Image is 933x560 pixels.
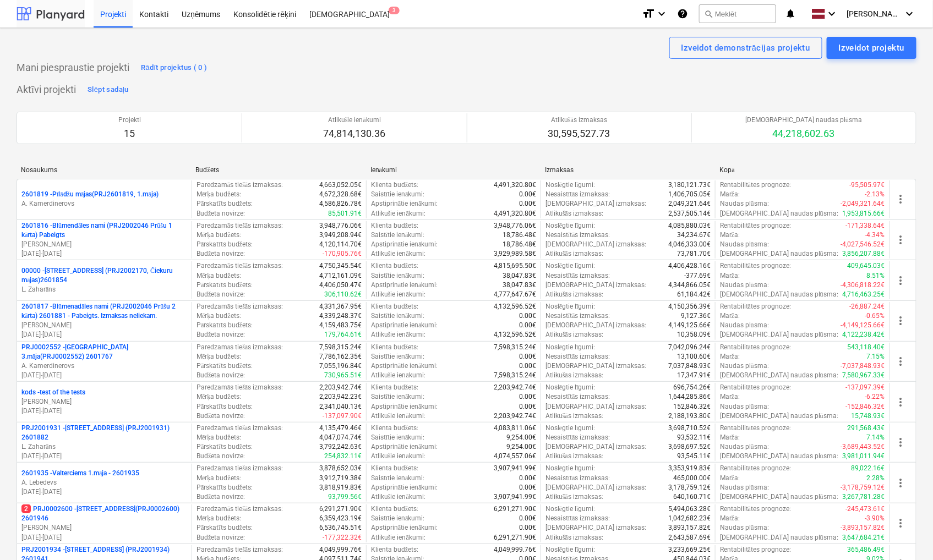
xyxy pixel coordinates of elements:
p: Budžeta novirze : [197,249,245,259]
div: Kopā [720,166,886,174]
p: 7,042,096.24€ [668,343,711,352]
p: [DEMOGRAPHIC_DATA] naudas plūsma : [720,371,838,380]
p: 4,046,333.00€ [668,240,711,249]
p: Naudas plūsma : [720,442,769,452]
p: Aktīvi projekti [17,83,76,96]
p: Marža : [720,230,740,240]
span: 2 [21,504,31,513]
p: -4.34% [865,230,885,240]
p: 0.00€ [519,199,536,208]
p: Klienta budžets : [371,221,418,230]
p: 4,815,695.50€ [494,261,536,271]
p: 179,764.61€ [324,330,362,339]
span: more_vert [894,274,908,287]
p: PRJ0002552 - [GEOGRAPHIC_DATA] 3.māja(PRJ0002552) 2601767 [21,343,187,361]
span: more_vert [894,476,908,490]
p: Apstiprinātie ienākumi : [371,321,438,330]
p: PRJ2001931 - [STREET_ADDRESS] (PRJ2001931) 2601882 [21,424,187,442]
p: Atlikušie ienākumi : [371,249,425,259]
p: 1,644,285.86€ [668,392,711,402]
p: Nesaistītās izmaksas : [545,311,610,321]
p: Klienta budžets : [371,302,418,311]
p: 4,085,880.03€ [668,221,711,230]
p: Atlikušie ienākumi : [371,209,425,218]
span: more_vert [894,355,908,368]
p: 61,184.42€ [677,290,711,299]
p: Noslēgtie līgumi : [545,261,596,271]
p: [DEMOGRAPHIC_DATA] izmaksas : [545,321,646,330]
p: 30,595,527.73 [548,127,610,140]
p: 9,127.36€ [681,311,711,321]
p: Nesaistītās izmaksas : [545,190,610,199]
p: -2,049,321.64€ [841,199,885,208]
p: -95,505.97€ [850,180,885,190]
span: [PERSON_NAME] [847,9,902,18]
p: A. Kamerdinerovs [21,361,187,371]
p: Klienta budžets : [371,343,418,352]
p: Budžeta novirze : [197,290,245,299]
p: Mērķa budžets : [197,392,241,402]
p: Budžeta novirze : [197,452,245,461]
p: [DEMOGRAPHIC_DATA] naudas plūsma : [720,209,838,218]
iframe: Chat Widget [878,507,933,560]
p: -0.65% [865,311,885,321]
p: 2601816 - Blūmendāles nami (PRJ2002046 Prūšu 1 kārta) Pabeigts [21,221,187,240]
p: Apstiprinātie ienākumi : [371,402,438,411]
p: 543,118.40€ [848,343,885,352]
button: Rādīt projektus ( 0 ) [138,59,210,76]
p: 00000 - [STREET_ADDRESS] (PRJ2002170, Čiekuru mājas)2601854 [21,266,187,285]
p: Pārskatīts budžets : [197,321,253,330]
p: Klienta budžets : [371,180,418,190]
p: [DEMOGRAPHIC_DATA] izmaksas : [545,199,646,208]
p: 2,537,505.14€ [668,209,711,218]
div: Izveidot demonstrācijas projektu [681,41,810,55]
p: Rentabilitātes prognoze : [720,221,791,230]
div: Izveidot projektu [839,41,904,55]
p: Atlikušās izmaksas : [545,290,603,299]
p: Noslēgtie līgumi : [545,221,596,230]
p: 3,949,208.94€ [319,230,362,240]
p: 4,149,125.66€ [668,321,711,330]
p: Atlikušās izmaksas : [545,330,603,339]
p: Budžeta novirze : [197,411,245,421]
p: [DEMOGRAPHIC_DATA] naudas plūsma : [720,290,838,299]
p: 10,358.09€ [677,330,711,339]
i: Zināšanu pamats [677,7,688,20]
p: 7.14% [867,433,885,442]
p: 4,339,248.37€ [319,311,362,321]
p: 3,698,697.52€ [668,442,711,452]
p: [DATE] - [DATE] [21,330,187,339]
p: Marža : [720,352,740,361]
p: 4,750,345.54€ [319,261,362,271]
p: 0.00€ [519,190,536,199]
p: 3,929,989.58€ [494,249,536,259]
p: Pārskatīts budžets : [197,442,253,452]
p: -170,905.76€ [323,249,362,259]
button: Slēpt sadaļu [85,81,132,98]
p: Marža : [720,190,740,199]
p: Marža : [720,392,740,402]
p: 85,501.91€ [328,209,362,218]
p: Marža : [720,433,740,442]
p: L. Zaharāns [21,442,187,452]
p: Mērķa budžets : [197,230,241,240]
p: 730,965.51€ [324,371,362,380]
p: A. Kamerdinerovs [21,199,187,208]
p: Saistītie ienākumi : [371,271,425,281]
p: Pārskatīts budžets : [197,281,253,290]
p: Rentabilitātes prognoze : [720,383,791,392]
p: 7.15% [867,352,885,361]
p: 15,748.93€ [852,411,885,421]
p: PRJ0002600 - [STREET_ADDRESS](PRJ0002600) 2601946 [21,504,187,523]
p: 7,580,967.33€ [843,371,885,380]
p: Rentabilitātes prognoze : [720,180,791,190]
p: 4,344,866.05€ [668,281,711,290]
p: Pārskatīts budžets : [197,199,253,208]
p: [PERSON_NAME] [21,523,187,532]
p: Apstiprinātie ienākumi : [371,361,438,371]
p: Pārskatīts budžets : [197,361,253,371]
p: -4,149,125.66€ [841,321,885,330]
p: 4,122,238.42€ [843,330,885,339]
p: Atlikušās izmaksas : [545,411,603,421]
div: 00000 -[STREET_ADDRESS] (PRJ2002170, Čiekuru mājas)2601854L. Zaharāns [21,266,187,294]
